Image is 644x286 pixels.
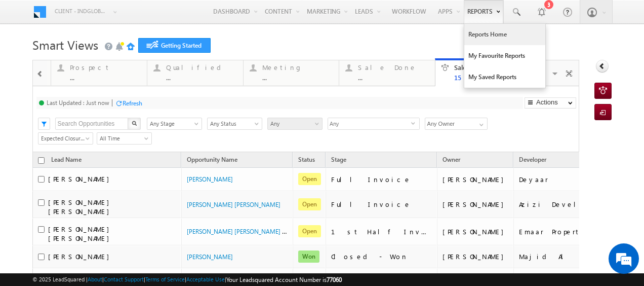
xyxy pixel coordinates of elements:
span: Open [298,173,321,185]
input: Check all records [38,157,45,164]
a: Getting Started [138,38,211,53]
span: Won [298,251,319,263]
a: Any Stage [147,118,202,130]
span: Your Leadsquared Account Number is [226,276,342,283]
a: Reports Home [464,24,545,45]
span: [PERSON_NAME] [PERSON_NAME] [48,225,114,242]
a: Terms of Service [145,276,185,282]
div: Closed - Won [331,252,432,261]
div: 1st Half Invoice [331,227,432,236]
div: Majid Al Futtaim [519,252,620,261]
a: [PERSON_NAME] [PERSON_NAME] - Sale Punch [187,227,315,235]
a: Any Status [207,118,262,130]
span: select [411,121,419,125]
span: [PERSON_NAME] [48,252,114,261]
div: ... [358,74,429,81]
a: My Favourite Reports [464,45,545,66]
div: Qualified [166,63,237,71]
span: Any [268,119,319,128]
div: Refresh [123,99,142,107]
div: Any [328,118,420,130]
span: Expected Closure Date [38,134,90,143]
a: Contact Support [104,276,144,282]
input: Search Opportunities [55,118,129,130]
span: Client - indglobal1 (77060) [55,6,108,16]
a: Expected Closure Date [38,132,93,145]
span: Open [298,225,321,237]
a: Meeting... [243,60,340,86]
span: Opportunity Name [187,156,237,163]
div: Sale Done [358,63,429,71]
div: [PERSON_NAME] [442,227,509,236]
span: [PERSON_NAME] [PERSON_NAME] [48,198,114,216]
div: [PERSON_NAME] [442,175,509,184]
a: [PERSON_NAME] [PERSON_NAME] [187,201,280,208]
a: Any [267,118,323,130]
a: Qualified... [147,60,244,86]
div: Last Updated : Just now [47,99,109,106]
span: Developer [519,156,546,163]
div: [PERSON_NAME] [442,252,509,261]
img: Search [132,121,137,126]
span: All Time [97,134,148,143]
span: 77060 [327,276,342,283]
button: Actions [525,97,576,109]
a: Developer [514,154,551,167]
a: Sale Done... [339,60,435,86]
a: Opportunity Name [182,154,243,167]
div: ... [70,74,141,81]
a: Status [293,154,320,167]
a: All Time [97,132,152,145]
a: Prospect... [51,60,147,86]
a: [PERSON_NAME] [187,253,233,261]
input: Type to Search [425,118,488,130]
a: Stage [326,154,351,167]
span: Any Status [208,119,259,128]
span: [PERSON_NAME] [48,174,114,183]
div: ... [262,74,333,81]
span: Any Stage [147,119,198,128]
a: My Saved Reports [464,66,545,88]
div: Full Invoice [331,200,432,209]
div: Sale Punch [454,63,525,71]
span: Lead Name [46,154,87,167]
a: About [88,276,102,282]
span: Stage [331,156,346,163]
span: Any [328,118,411,130]
span: Smart Views [32,37,98,53]
div: Meeting [262,63,333,71]
div: [PERSON_NAME] [442,200,509,209]
a: Show All Items [474,118,487,128]
a: [PERSON_NAME] [187,175,233,183]
span: © 2025 LeadSquared | | | | | [32,275,342,284]
div: ... [166,74,237,81]
div: Deyaar [519,175,620,184]
div: Prospect [70,63,141,71]
span: Open [298,198,321,210]
a: Sale Punch15Details [435,58,532,87]
div: Emaar Properties [519,227,620,236]
a: Acceptable Use [186,276,225,282]
div: 15 [454,74,525,81]
div: Full Invoice [331,175,432,184]
div: Azizi Developments [519,200,620,209]
span: Owner [442,156,460,163]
